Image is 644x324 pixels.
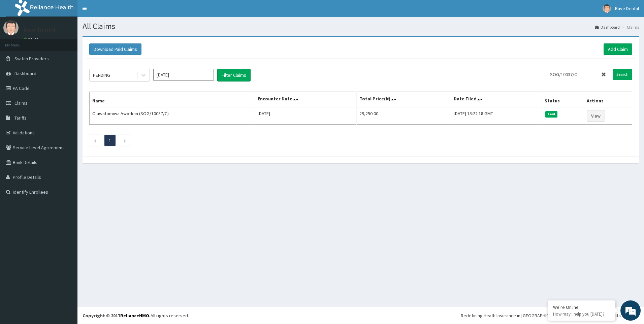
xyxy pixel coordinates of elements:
button: Filter Claims [217,69,251,82]
div: Chat with us now [35,38,113,46]
div: Minimize live chat window [110,3,127,20]
div: We're Online! [553,304,610,310]
textarea: Type your message and hit 'Enter' [3,184,128,207]
input: Search [613,69,632,80]
th: Actions [584,92,632,107]
a: Page 1 is your current page [109,137,111,143]
h1: All Claims [83,22,639,31]
img: User Image [603,4,611,13]
span: Paid [545,111,557,117]
a: Online [24,37,40,41]
li: Claims [620,24,639,30]
a: Dashboard [595,24,620,30]
a: Add Claim [604,43,632,55]
th: Status [542,92,584,107]
p: Rave Dental [24,27,56,33]
img: d_794563401_company_1708531726252_794563401 [12,34,27,51]
td: [DATE] [255,107,357,125]
button: Download Paid Claims [89,43,141,55]
a: Next page [123,137,126,143]
div: Redefining Heath Insurance in [GEOGRAPHIC_DATA] using Telemedicine and Data Science! [461,312,639,319]
th: Total Price(₦) [357,92,451,107]
a: View [587,110,605,122]
td: 29,250.00 [357,107,451,125]
span: We're online! [39,85,93,153]
a: Previous page [94,137,97,143]
strong: Copyright © 2017 . [83,313,151,319]
th: Name [90,92,255,107]
span: Rave Dental [615,5,639,11]
span: Switch Providers [14,56,49,62]
td: [DATE] 15:22:18 GMT [451,107,542,125]
span: Claims [14,100,28,106]
span: Tariffs [14,115,27,121]
footer: All rights reserved. [77,307,644,324]
a: RelianceHMO [120,313,149,319]
td: Oluwatomiwa Awodein (SOG/10037/C) [90,107,255,125]
th: Encounter Date [255,92,357,107]
input: Search by HMO ID [546,69,597,80]
span: Dashboard [14,70,36,76]
th: Date Filed [451,92,542,107]
input: Select Month and Year [153,69,214,81]
p: How may I help you today? [553,311,610,317]
img: User Image [3,20,19,35]
div: PENDING [93,72,110,78]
